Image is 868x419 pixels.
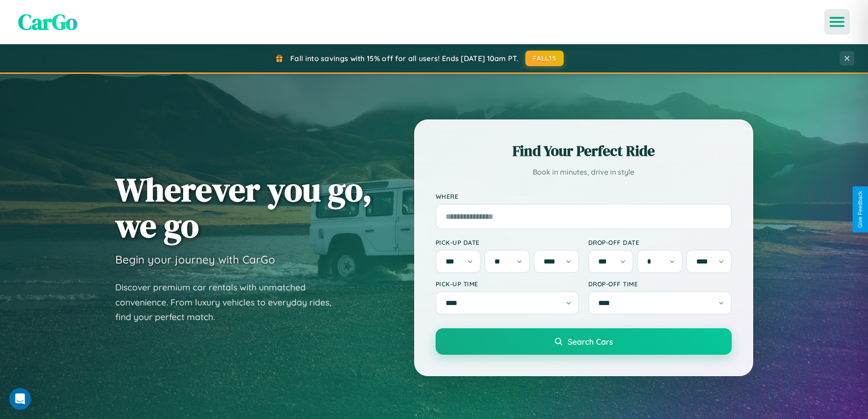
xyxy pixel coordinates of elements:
[857,191,863,228] div: Give Feedback
[588,280,732,288] label: Drop-off Time
[824,9,850,35] button: Open menu
[436,166,732,179] p: Book in minutes, drive in style
[436,238,579,246] label: Pick-up Date
[568,336,613,347] span: Search Cars
[18,7,77,37] span: CarGo
[115,171,372,243] h1: Wherever you go, we go
[290,54,519,63] span: Fall into savings with 15% off for all users! Ends [DATE] 10am PT.
[115,280,343,325] p: Discover premium car rentals with unmatched convenience. From luxury vehicles to everyday rides, ...
[115,253,275,266] h3: Begin your journey with CarGo
[436,328,732,355] button: Search Cars
[436,141,732,161] h2: Find Your Perfect Ride
[525,51,564,66] button: FALL15
[9,388,31,410] iframe: Intercom live chat
[436,192,732,200] label: Where
[588,238,732,246] label: Drop-off Date
[436,280,579,288] label: Pick-up Time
